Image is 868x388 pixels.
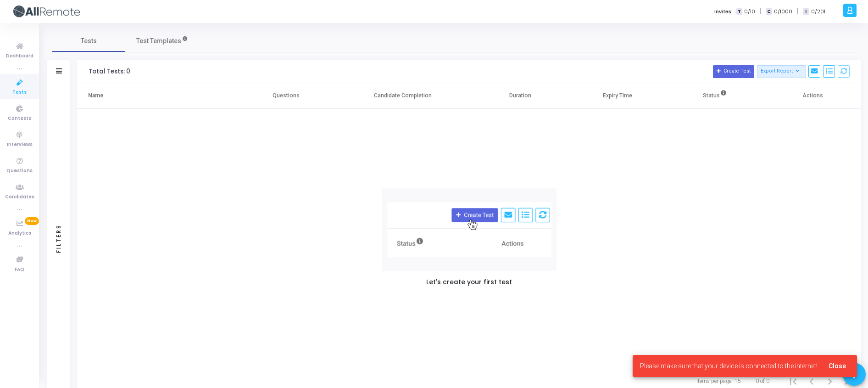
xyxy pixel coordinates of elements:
[382,188,556,271] img: new test/contest
[237,83,334,109] th: Questions
[8,115,31,123] span: Contests
[6,167,33,175] span: Questions
[714,8,733,16] label: Invites:
[640,361,818,371] span: Please make sure that your device is connected to the internet!
[77,83,237,109] th: Name
[89,68,130,75] div: Total Tests: 0
[713,65,754,78] button: Create Test
[569,83,666,109] th: Expiry Time
[55,188,63,289] div: Filters
[25,217,39,225] span: New
[335,83,472,109] th: Candidate Completion
[764,83,861,109] th: Actions
[803,8,809,15] span: I
[829,362,846,370] span: Close
[7,141,33,149] span: Interviews
[757,65,806,78] button: Export Report
[821,358,853,374] button: Close
[8,230,31,237] span: Analytics
[11,2,80,21] img: logo
[426,279,512,287] h5: Let's create your first test
[12,89,27,96] span: Tests
[81,36,97,46] span: Tests
[15,266,24,274] span: FAQ
[6,52,33,60] span: Dashboard
[736,8,742,15] span: T
[766,8,772,15] span: C
[666,83,763,109] th: Status
[797,6,798,16] span: |
[5,193,34,201] span: Candidates
[760,6,761,16] span: |
[744,8,755,16] span: 0/10
[774,8,792,16] span: 0/1000
[471,83,568,109] th: Duration
[811,8,825,16] span: 0/201
[136,36,181,46] span: Test Templates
